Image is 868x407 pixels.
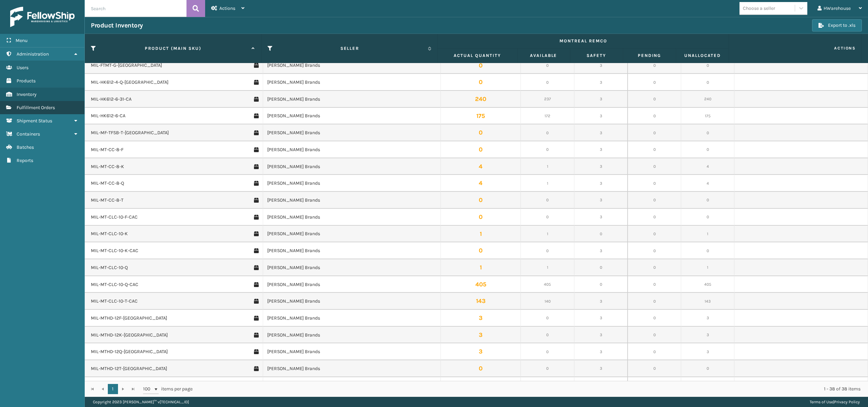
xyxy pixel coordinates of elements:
td: [PERSON_NAME] Brands [263,192,441,209]
td: 0 [521,57,574,74]
td: 4 [441,175,521,192]
span: Menu [16,38,27,43]
td: 0 [681,192,735,209]
td: [PERSON_NAME] Brands [263,108,441,125]
span: items per page [143,384,193,394]
td: 0 [628,124,681,141]
td: 3 [574,141,628,158]
td: 3 [574,74,628,91]
td: 0 [628,293,681,310]
td: 0 [441,209,521,226]
td: 3 [441,343,521,360]
td: 0 [521,377,574,394]
td: 0 [628,175,681,192]
td: 3 [574,124,628,141]
span: Actions [219,5,235,11]
td: 0 [628,377,681,394]
td: 0 [574,226,628,243]
td: 0 [441,141,521,158]
td: 0 [628,141,681,158]
td: 0 [628,226,681,243]
td: 1 [521,175,574,192]
td: [PERSON_NAME] Brands [263,276,441,293]
td: 0 [521,192,574,209]
div: | [810,397,860,407]
a: MIL-MT-CC-8-T [91,197,123,204]
td: 0 [681,74,735,91]
a: MIL-HK612-4-Q-[GEOGRAPHIC_DATA] [91,79,169,86]
a: 1 [108,384,118,394]
a: MIL-MT-CLC-10-K-CAC [91,247,138,254]
td: 0 [441,57,521,74]
td: 0 [628,108,681,125]
td: 0 [441,74,521,91]
td: 0 [681,377,735,394]
a: MIL-FTMT-G-[GEOGRAPHIC_DATA] [91,62,162,69]
td: 4 [681,175,735,192]
td: [PERSON_NAME] Brands [263,124,441,141]
td: 0 [628,158,681,175]
span: Reports [17,158,33,163]
span: Actions [731,43,860,54]
td: 1 [681,259,735,276]
td: 4 [441,158,521,175]
td: 0 [441,377,521,394]
a: MIL-MT-CLC-10-Q [91,264,128,271]
td: 0 [521,360,574,377]
a: MIL-MTHD-12T-[GEOGRAPHIC_DATA] [91,365,167,372]
span: Products [17,78,36,84]
td: 0 [521,327,574,344]
span: 100 [143,386,153,392]
label: Seller [275,45,425,52]
td: 0 [441,192,521,209]
td: 1 [441,226,521,243]
td: 3 [574,192,628,209]
td: 0 [441,124,521,141]
td: [PERSON_NAME] Brands [263,175,441,192]
div: Choose a seller [743,5,775,12]
td: 0 [521,310,574,327]
td: 240 [681,91,735,108]
a: MIL-MT-CC-8-K [91,163,124,170]
td: [PERSON_NAME] Brands [263,377,441,394]
label: Actual Quantity [444,53,511,59]
td: 0 [628,91,681,108]
td: 0 [628,192,681,209]
span: Fulfillment Orders [17,105,55,110]
td: 3 [574,327,628,344]
td: 0 [521,74,574,91]
span: Batches [17,144,34,150]
td: [PERSON_NAME] Brands [263,74,441,91]
td: 240 [441,91,521,108]
a: MIL-MTHD-12K-[GEOGRAPHIC_DATA] [91,332,168,339]
td: 0 [628,360,681,377]
td: 0 [681,209,735,226]
td: 0 [628,242,681,259]
td: [PERSON_NAME] Brands [263,158,441,175]
img: logo [10,7,75,27]
td: 3 [574,91,628,108]
td: 3 [681,310,735,327]
label: Pending [629,53,670,59]
button: Export to .xls [812,19,862,32]
a: MIL-MT-CC-8-Q [91,180,124,187]
td: 3 [441,327,521,344]
td: 0 [521,209,574,226]
a: MIL-MTHD-12Q-[GEOGRAPHIC_DATA] [91,348,168,355]
a: Terms of Use [810,400,833,404]
td: 0 [628,57,681,74]
td: [PERSON_NAME] Brands [263,242,441,259]
td: [PERSON_NAME] Brands [263,360,441,377]
span: Shipment Status [17,118,52,124]
td: [PERSON_NAME] Brands [263,327,441,344]
td: [PERSON_NAME] Brands [263,57,441,74]
label: Available [524,53,564,59]
td: [PERSON_NAME] Brands [263,310,441,327]
td: 172 [521,108,574,125]
td: 1 [521,158,574,175]
span: Containers [17,131,40,137]
a: MIL-MT-CLC-10-T-CAC [91,298,138,305]
td: 0 [628,327,681,344]
td: 3 [441,310,521,327]
a: Privacy Policy [834,400,860,404]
